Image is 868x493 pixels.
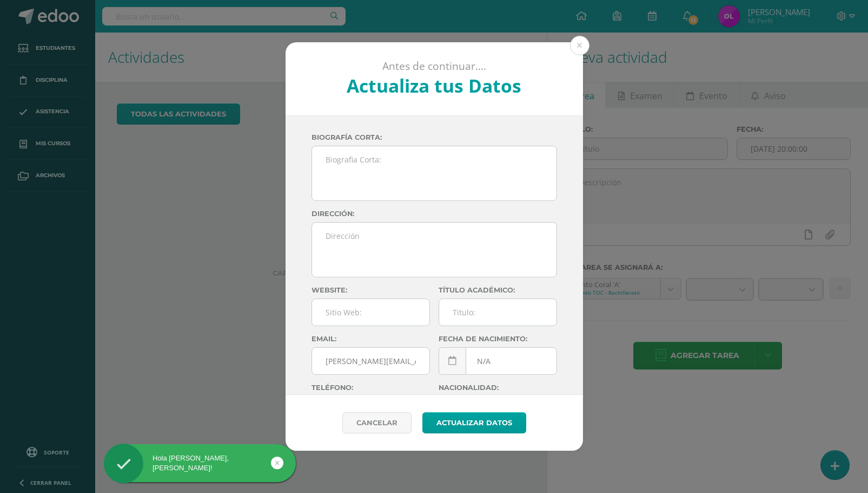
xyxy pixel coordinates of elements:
a: Cancelar [342,412,412,433]
input: Correo Electronico: [312,348,429,374]
label: Email: [312,335,430,343]
label: Dirección: [312,210,557,218]
label: Website: [312,286,430,294]
label: Teléfono: [312,384,430,392]
h2: Actualiza tus Datos [314,73,554,98]
label: Biografía corta: [312,133,557,141]
input: Titulo: [439,299,556,326]
input: Fecha de Nacimiento: [439,348,556,374]
input: Sitio Web: [312,299,429,326]
label: Fecha de nacimiento: [439,335,557,343]
button: Actualizar datos [422,412,526,433]
label: Título académico: [439,286,557,294]
label: Nacionalidad: [439,384,557,392]
p: Antes de continuar.... [314,60,554,73]
div: Hola [PERSON_NAME], [PERSON_NAME]! [104,453,296,473]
